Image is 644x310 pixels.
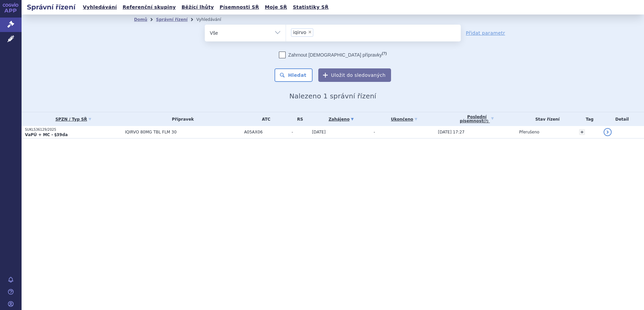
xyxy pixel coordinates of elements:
[318,68,391,82] button: Uložit do sledovaných
[125,130,241,134] span: IQIRVO 80MG TBL FLM 30
[22,2,81,12] h2: Správní řízení
[289,92,376,100] span: Nalezeno 1 správní řízení
[308,30,312,34] span: ×
[374,130,375,134] span: -
[122,112,241,126] th: Přípravek
[275,68,313,82] button: Hledat
[438,130,464,134] span: [DATE] 17:27
[312,115,370,124] a: Zahájeno
[315,28,319,36] input: iqirvo
[576,112,600,126] th: Tag
[196,14,230,25] li: Vyhledávání
[483,119,488,123] abbr: (?)
[218,3,261,12] a: Písemnosti SŘ
[180,3,216,12] a: Běžící lhůty
[134,17,147,22] a: Domů
[288,112,309,126] th: RS
[382,51,387,56] abbr: (?)
[279,52,387,58] label: Zahrnout [DEMOGRAPHIC_DATA] přípravky
[244,130,288,134] span: A05AX06
[156,17,188,22] a: Správní řízení
[263,3,289,12] a: Moje SŘ
[438,112,516,126] a: Poslednípísemnost(?)
[466,30,505,36] a: Přidat parametr
[600,112,644,126] th: Detail
[292,130,309,134] span: -
[312,130,326,134] span: [DATE]
[604,128,612,136] a: detail
[293,30,306,35] span: iqirvo
[579,129,585,135] a: +
[81,3,119,12] a: Vyhledávání
[519,130,539,134] span: Přerušeno
[241,112,288,126] th: ATC
[25,127,122,132] p: SUKLS36129/2025
[25,132,68,137] strong: VaPÚ + MC - §39da
[374,115,434,124] a: Ukončeno
[291,3,330,12] a: Statistiky SŘ
[516,112,576,126] th: Stav řízení
[121,3,178,12] a: Referenční skupiny
[25,115,122,124] a: SPZN / Typ SŘ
